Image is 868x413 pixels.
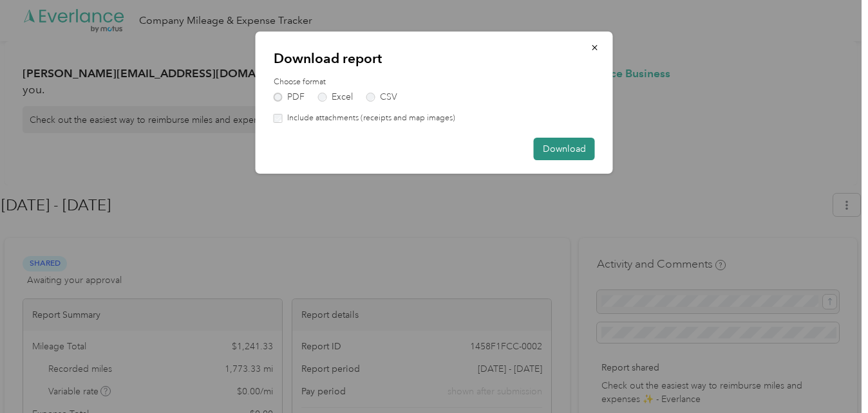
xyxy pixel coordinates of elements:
button: Download [534,138,595,160]
label: Include attachments (receipts and map images) [283,113,455,124]
label: Choose format [274,77,595,88]
label: PDF [274,93,305,102]
label: CSV [366,93,397,102]
label: Excel [318,93,353,102]
p: Download report [274,50,595,68]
